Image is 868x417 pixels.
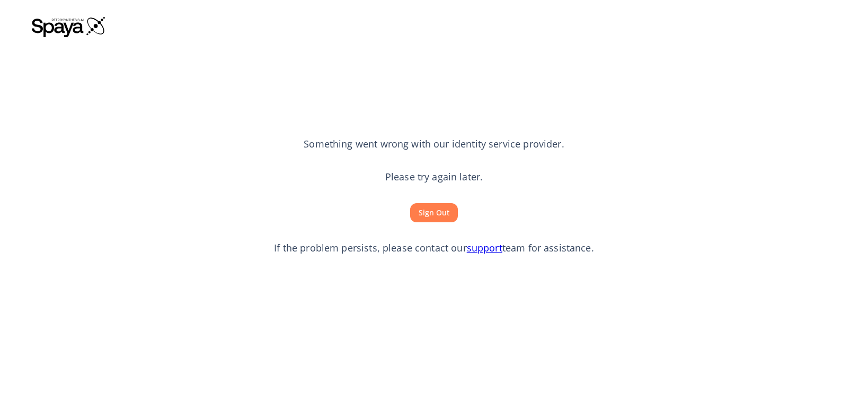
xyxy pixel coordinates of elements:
p: If the problem persists, please contact our team for assistance. [274,241,594,255]
p: Please try again later. [385,170,483,184]
a: support [467,241,502,254]
button: Sign Out [410,203,458,223]
p: Something went wrong with our identity service provider. [304,137,564,151]
img: Spaya logo [32,16,106,37]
